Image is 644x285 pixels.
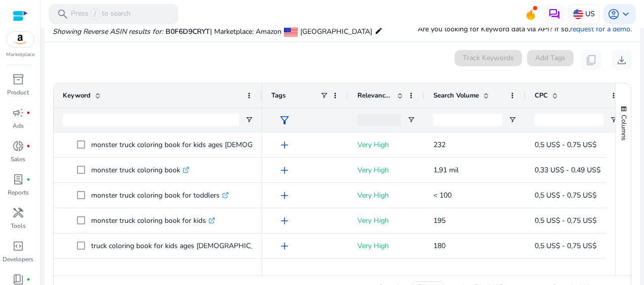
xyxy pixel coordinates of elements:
button: Open Filter Menu [407,116,415,124]
p: monster truck coloring book [91,160,189,180]
span: 1,91 mil [433,165,459,175]
span: Tags [271,91,286,100]
span: 0,5 US$ - 0,75 US$ [535,140,596,150]
span: donut_small [12,140,24,152]
p: monster truck coloring book for kids ages [DEMOGRAPHIC_DATA] [91,261,312,281]
span: lab_profile [12,173,24,185]
i: Showing Reverse ASIN results for: [53,27,163,36]
button: Open Filter Menu [610,116,618,124]
span: B0F6D9CRYT [166,27,210,36]
span: inventory_2 [12,73,24,85]
p: Reports [8,188,29,197]
span: download [616,54,628,66]
span: fiber_manual_record [26,111,30,115]
span: Columns [619,115,628,140]
p: US [585,5,595,23]
input: Keyword Filter Input [63,114,239,126]
span: add [278,240,291,252]
input: Search Volume Filter Input [433,114,502,126]
span: Keyword [63,91,91,100]
span: add [278,164,291,176]
span: account_circle [608,8,620,20]
span: code_blocks [12,240,24,252]
p: monster truck coloring book for kids ages [DEMOGRAPHIC_DATA] [91,134,312,155]
p: Tools [11,221,26,230]
img: amazon.svg [7,32,34,47]
span: < 100 [433,191,452,200]
p: Marketplace [6,51,34,59]
p: Very High [357,185,415,206]
p: Very High [357,235,415,256]
span: filter_alt [278,114,291,126]
img: us.svg [573,9,583,19]
mat-icon: edit [375,25,383,37]
span: Relevance Score [357,91,393,100]
span: fiber_manual_record [26,144,30,148]
span: 232 [433,140,446,150]
span: search [57,8,69,20]
p: Very High [357,160,415,180]
p: Very High [357,134,415,155]
span: 0,5 US$ - 0,75 US$ [535,216,596,225]
span: 0,5 US$ - 0,75 US$ [535,191,596,200]
span: add [278,265,291,277]
span: handyman [12,207,24,219]
p: monster truck coloring book for toddlers [91,185,229,206]
span: / [91,9,100,20]
button: Open Filter Menu [508,116,516,124]
span: add [278,139,291,151]
span: CPC [535,91,548,100]
span: 195 [433,216,446,225]
p: Ads [13,121,24,130]
span: Search Volume [433,91,479,100]
p: Sales [11,155,25,164]
p: Very High [357,210,415,231]
p: Developers [3,255,33,264]
p: Very High [357,261,415,281]
span: add [278,215,291,227]
input: CPC Filter Input [535,114,603,126]
span: [GEOGRAPHIC_DATA] [300,27,372,36]
p: monster truck coloring book for kids [91,210,215,231]
span: campaign [12,107,24,119]
span: fiber_manual_record [26,277,30,281]
span: 0,33 US$ - 0,49 US$ [535,165,600,175]
span: keyboard_arrow_down [620,8,632,20]
button: Open Filter Menu [245,116,253,124]
p: Press to search [71,9,131,20]
button: download [612,50,632,70]
span: 0,5 US$ - 0,75 US$ [535,241,596,251]
span: add [278,189,291,202]
p: Product [7,88,29,97]
span: 180 [433,241,446,251]
p: truck coloring book for kids ages [DEMOGRAPHIC_DATA] [91,235,284,256]
span: | Marketplace: Amazon [210,27,281,36]
span: fiber_manual_record [26,177,30,181]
